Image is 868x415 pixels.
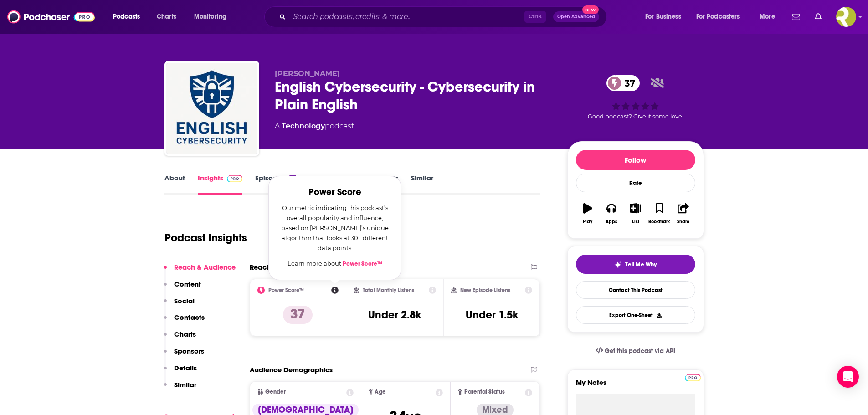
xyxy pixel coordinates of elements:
span: Monitoring [194,10,226,23]
button: tell me why sparkleTell Me Why [576,255,695,274]
button: open menu [690,10,753,24]
button: Social [164,297,195,313]
p: Similar [174,380,196,389]
span: Open Advanced [557,15,595,19]
button: Play [576,197,600,230]
p: Details [174,364,197,372]
input: Search podcasts, credits, & more... [289,10,524,24]
span: Charts [157,10,176,23]
a: Pro website [685,373,701,381]
h3: Under 2.8k [368,308,421,322]
button: Content [164,280,201,297]
p: Social [174,297,195,305]
p: Reach & Audience [174,263,236,272]
p: Sponsors [174,347,204,355]
div: Open Intercom Messenger [837,366,859,388]
span: Tell Me Why [625,261,657,268]
a: Show notifications dropdown [788,9,804,25]
button: Follow [576,150,695,170]
button: Charts [164,330,196,347]
img: User Profile [836,7,856,27]
a: Similar [411,174,433,195]
div: 37Good podcast? Give it some love! [567,69,704,126]
span: Get this podcast via API [605,347,675,355]
img: tell me why sparkle [614,261,621,268]
p: Charts [174,330,196,338]
div: List [632,219,639,225]
h2: Reach [250,263,271,272]
span: Good podcast? Give it some love! [588,113,683,120]
button: Share [671,197,695,230]
a: Credits [348,174,372,195]
button: Bookmark [647,197,671,230]
label: My Notes [576,378,695,394]
a: About [164,174,185,195]
span: For Podcasters [696,10,740,23]
img: Podchaser Pro [685,374,701,381]
img: Podchaser Pro [227,175,243,182]
button: Similar [164,380,196,397]
img: Podchaser - Follow, Share and Rate Podcasts [7,8,95,26]
button: Details [164,364,197,380]
h2: Total Monthly Listens [363,287,414,293]
button: open menu [188,10,238,24]
button: Export One-Sheet [576,306,695,324]
div: A podcast [275,121,354,132]
button: Reach & Audience [164,263,236,280]
p: 37 [283,306,313,324]
button: open menu [639,10,693,24]
p: Our metric indicating this podcast’s overall popularity and influence, based on [PERSON_NAME]’s u... [280,203,390,253]
div: Apps [606,219,617,225]
p: Contacts [174,313,205,322]
a: Get this podcast via API [588,340,683,362]
p: Content [174,280,201,288]
a: Contact This Podcast [576,281,695,299]
button: Contacts [164,313,205,330]
button: Sponsors [164,347,204,364]
span: Logged in as ResoluteTulsa [836,7,856,27]
span: [PERSON_NAME] [275,69,340,78]
h2: Audience Demographics [250,365,333,374]
a: 37 [606,75,640,91]
span: Parental Status [464,389,505,395]
span: Age [375,389,386,395]
a: Reviews [309,174,335,195]
span: 37 [616,75,640,91]
button: Apps [600,197,623,230]
div: Play [583,219,592,225]
h3: Under 1.5k [466,308,518,322]
span: More [760,10,775,23]
p: Learn more about [280,258,390,269]
a: Episodes11 [255,174,296,195]
a: Lists [385,174,398,195]
h2: New Episode Listens [460,287,510,293]
a: Show notifications dropdown [811,9,825,25]
button: Open AdvancedNew [553,11,599,22]
a: InsightsPodchaser Pro [198,174,243,195]
a: Technology [282,122,325,130]
button: open menu [753,10,786,24]
span: For Business [645,10,681,23]
span: Gender [265,389,286,395]
a: Charts [151,10,182,24]
span: Podcasts [113,10,140,23]
button: open menu [107,10,152,24]
div: 11 [289,175,296,181]
div: Rate [576,174,695,192]
h2: Power Score [280,187,390,197]
span: New [582,5,599,14]
a: Power Score™ [343,260,382,267]
img: English Cybersecurity - Cybersecurity in Plain English [166,63,257,154]
h2: Power Score™ [268,287,304,293]
div: Bookmark [648,219,670,225]
div: Share [677,219,689,225]
div: Search podcasts, credits, & more... [273,6,616,27]
span: Ctrl K [524,11,546,23]
button: List [623,197,647,230]
button: Show profile menu [836,7,856,27]
h1: Podcast Insights [164,231,247,245]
